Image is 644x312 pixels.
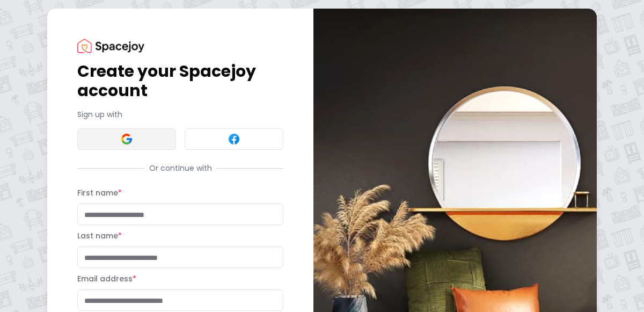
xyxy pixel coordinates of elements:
[77,230,122,241] label: Last name
[77,273,136,284] label: Email address
[77,187,122,198] label: First name
[77,39,144,53] img: Spacejoy Logo
[77,62,283,100] h1: Create your Spacejoy account
[145,163,216,173] span: Or continue with
[228,133,240,146] img: Facebook signin
[120,133,133,146] img: Google signin
[77,109,283,120] p: Sign up with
